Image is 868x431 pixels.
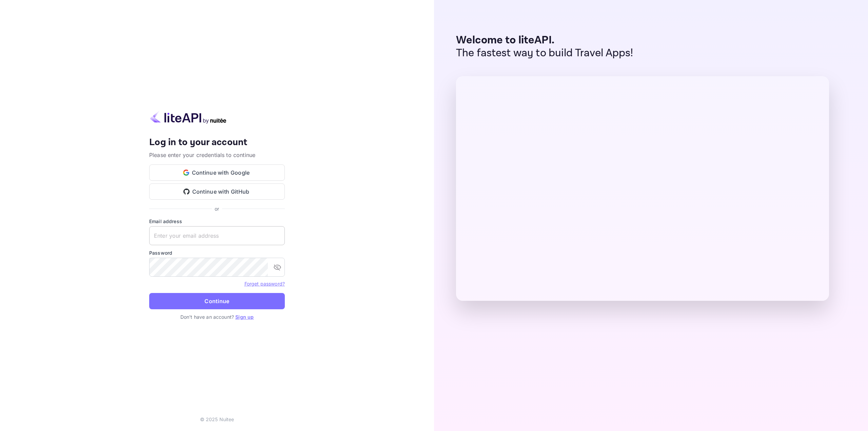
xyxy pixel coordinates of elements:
[215,205,219,212] p: or
[149,249,285,256] label: Password
[271,260,284,274] button: toggle password visibility
[149,151,285,159] p: Please enter your credentials to continue
[149,293,285,309] button: Continue
[235,314,254,320] a: Sign up
[200,416,234,423] p: © 2025 Nuitee
[244,281,285,287] a: Forget password?
[149,313,285,320] p: Don't have an account?
[456,76,829,301] img: liteAPI Dashboard Preview
[149,226,285,245] input: Enter your email address
[456,47,633,60] p: The fastest way to build Travel Apps!
[456,34,633,47] p: Welcome to liteAPI.
[149,111,227,124] img: liteapi
[149,137,285,149] h4: Log in to your account
[149,164,285,181] button: Continue with Google
[244,280,285,287] a: Forget password?
[149,183,285,200] button: Continue with GitHub
[149,218,285,225] label: Email address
